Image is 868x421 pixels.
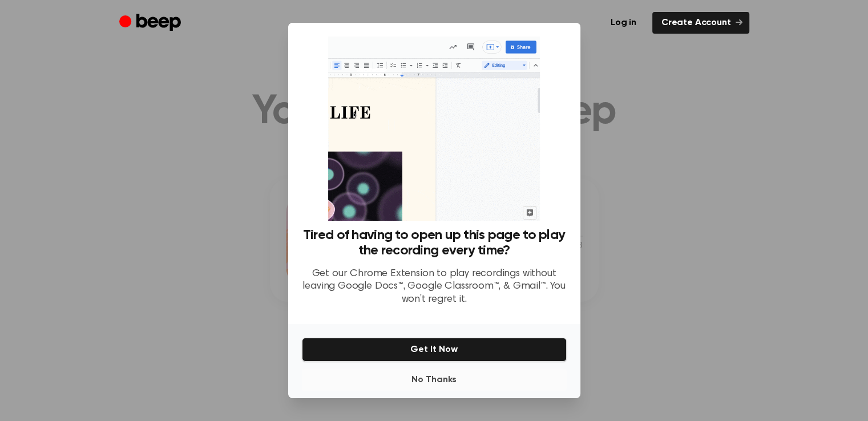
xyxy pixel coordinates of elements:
[302,369,567,391] button: No Thanks
[328,37,540,221] img: Beep extension in action
[302,268,567,306] p: Get our Chrome Extension to play recordings without leaving Google Docs™, Google Classroom™, & Gm...
[119,12,184,34] a: Beep
[601,12,645,34] a: Log in
[302,228,567,258] h3: Tired of having to open up this page to play the recording every time?
[652,12,749,34] a: Create Account
[302,338,567,362] button: Get It Now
